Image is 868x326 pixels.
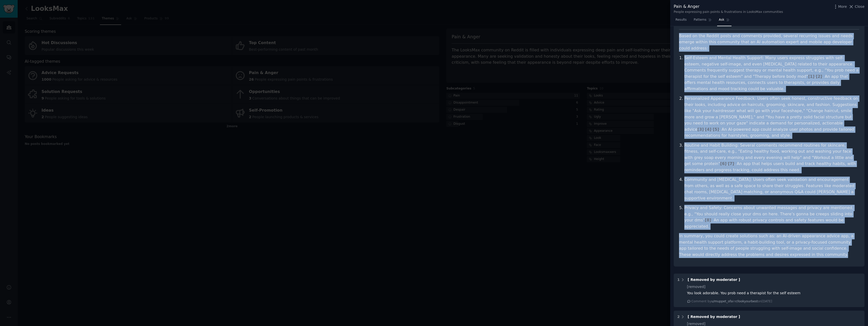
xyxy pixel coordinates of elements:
[694,18,706,22] span: Patterns
[816,74,822,79] span: [ 2 ]
[679,233,859,258] p: In summary, you could create solutions such as: an AI-driven appearance advice app, a mental heal...
[720,161,726,166] span: [ 6 ]
[692,16,713,26] a: Patterns
[697,127,704,132] span: [ 3 ]
[684,95,859,139] p: Personalized Appearance Feedback: Users often seek honest, constructive feedback on their looks, ...
[736,300,758,303] span: r/lookyourbest
[684,55,859,92] p: Self-Esteem and Mental Health Support: Many users express struggles with self-esteem, negative se...
[687,284,861,289] div: [removed]
[713,127,719,132] span: [ 5 ]
[833,4,847,9] button: More
[675,18,687,22] span: Results
[855,4,864,9] span: Close
[688,278,740,282] span: [ Removed by moderator ]
[705,218,711,222] span: [ 8 ]
[684,177,859,201] p: Community and [MEDICAL_DATA]: Users often seek validation and encouragement from others, as well ...
[688,315,740,319] span: [ Removed by moderator ]
[719,18,724,22] span: Ask
[705,127,711,132] span: [ 4 ]
[711,300,733,303] span: u/muppet_ofa
[684,205,859,230] p: Privacy and Safety: Concerns about unwanted messages and privacy are mentioned, e.g., "You should...
[677,314,680,319] div: 2
[674,4,783,10] div: Pain & Anger
[838,4,847,9] span: More
[728,161,734,166] span: [ 7 ]
[677,277,680,282] div: 1
[687,290,861,296] div: You look adorable. You prob need a therapist for the self esteem
[674,10,783,14] div: People expressing pain points & frustrations in LooksMax communities
[684,142,859,173] p: Routine and Habit Building: Several comments recommend routines for skincare, fitness, and self-c...
[679,33,859,52] p: Based on the Reddit posts and comments provided, several recurring issues and needs emerge within...
[717,16,731,26] a: Ask
[691,299,772,304] div: Comment by in on [DATE]
[849,4,864,9] button: Close
[674,16,688,26] a: Results
[808,74,815,79] span: [ 1 ]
